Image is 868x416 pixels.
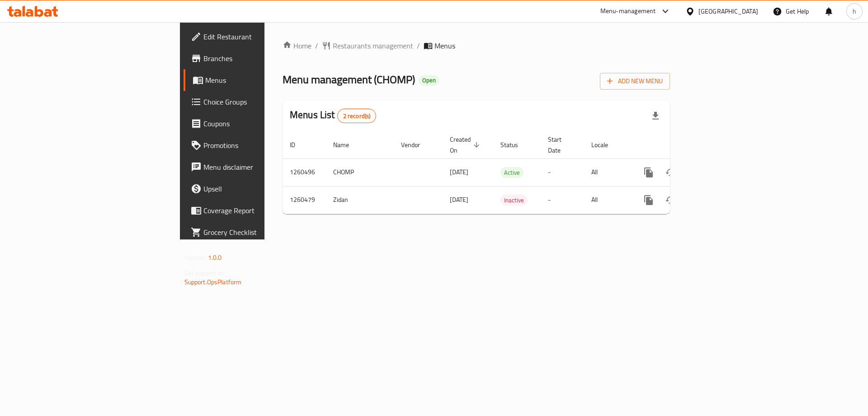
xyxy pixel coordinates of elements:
[584,186,631,214] td: All
[548,134,573,156] span: Start Date
[500,167,524,178] span: Active
[338,112,376,120] span: 2 record(s)
[500,195,528,206] div: Inactive
[203,96,318,107] span: Choice Groups
[401,139,432,150] span: Vendor
[203,227,318,238] span: Grocery Checklist
[698,6,758,16] div: [GEOGRAPHIC_DATA]
[184,200,325,221] a: Coverage Report
[419,77,439,84] span: Open
[283,131,732,214] table: enhanced table
[184,91,325,113] a: Choice Groups
[184,267,226,279] span: Get support on:
[203,118,318,129] span: Coupons
[607,76,663,87] span: Add New Menu
[208,252,222,263] span: 1.0.0
[450,134,482,156] span: Created On
[645,105,666,127] div: Export file
[184,134,325,156] a: Promotions
[600,6,656,17] div: Menu-management
[417,40,420,51] li: /
[184,69,325,91] a: Menus
[638,189,660,211] button: more
[322,40,413,51] a: Restaurants management
[660,189,681,211] button: Change Status
[450,194,468,206] span: [DATE]
[326,186,394,214] td: Zidan
[184,156,325,178] a: Menu disclaimer
[333,40,413,51] span: Restaurants management
[184,48,325,69] a: Branches
[283,69,415,90] span: Menu management ( CHOMP )
[600,73,670,90] button: Add New Menu
[584,158,631,186] td: All
[450,166,468,178] span: [DATE]
[203,205,318,216] span: Coverage Report
[184,178,325,200] a: Upsell
[203,53,318,64] span: Branches
[660,162,681,183] button: Change Status
[500,195,528,206] span: Inactive
[290,108,376,123] h2: Menus List
[203,183,318,194] span: Upsell
[853,6,856,16] span: h
[591,139,620,150] span: Locale
[541,186,584,214] td: -
[184,276,242,288] a: Support.OpsPlatform
[638,162,660,183] button: more
[326,158,394,186] td: CHOMP
[205,75,318,86] span: Menus
[419,75,439,86] div: Open
[283,40,670,51] nav: breadcrumb
[184,221,325,243] a: Grocery Checklist
[631,131,732,159] th: Actions
[434,40,455,51] span: Menus
[337,109,377,123] div: Total records count
[184,252,207,263] span: Version:
[203,162,318,172] span: Menu disclaimer
[184,26,325,48] a: Edit Restaurant
[541,158,584,186] td: -
[500,139,530,150] span: Status
[290,139,307,150] span: ID
[333,139,361,150] span: Name
[203,140,318,151] span: Promotions
[184,113,325,134] a: Coupons
[203,31,318,42] span: Edit Restaurant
